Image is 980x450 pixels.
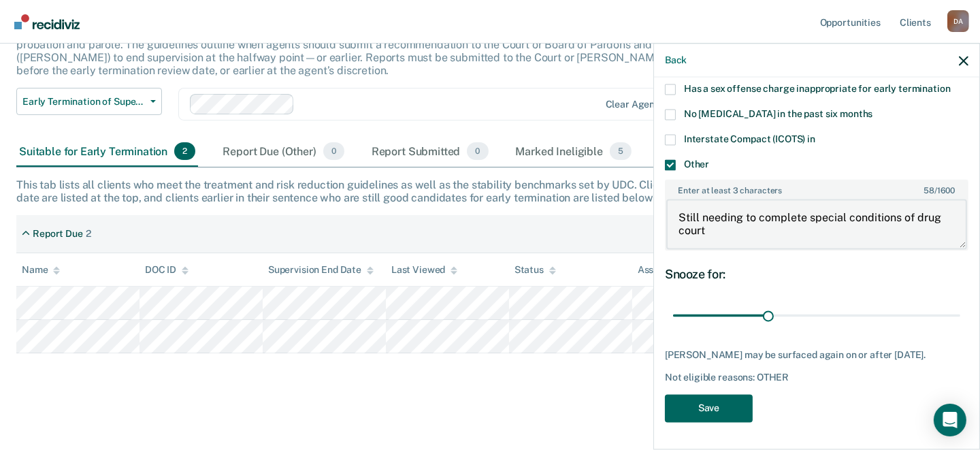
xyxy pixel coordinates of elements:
div: 2 [86,228,91,240]
label: Enter at least 3 characters [666,181,967,196]
span: No [MEDICAL_DATA] in the past six months [684,109,872,120]
div: Assigned to [638,264,702,276]
span: 5 [610,142,632,160]
div: Status [514,264,556,276]
button: Save [665,394,753,422]
span: Early Termination of Supervision [22,96,145,108]
p: The [US_STATE] Sentencing Commission’s 2025 Adult Sentencing, Release, & Supervision Guidelines e... [16,25,747,78]
div: Clear agents [606,99,664,110]
div: Marked Ineligible [513,137,635,167]
div: Suitable for Early Termination [16,137,198,167]
textarea: Still needing to complete special conditions of drug court [666,199,967,249]
div: Report Submitted [369,137,491,167]
div: D A [947,10,969,32]
span: 0 [467,142,488,160]
div: Snooze for: [665,267,968,282]
button: Profile dropdown button [947,10,969,32]
span: Interstate Compact (ICOTS) in [684,134,815,145]
div: Report Due [33,228,83,240]
button: Back [665,54,687,66]
div: Open Intercom Messenger [934,404,966,436]
div: Supervision End Date [268,264,374,276]
span: Has a sex offense charge inappropriate for early termination [684,84,951,95]
img: Recidiviz [14,14,80,29]
span: 0 [323,142,344,160]
div: DOC ID [145,264,189,276]
div: Last Viewed [391,264,457,276]
span: / 1600 [924,187,955,196]
span: 58 [924,187,934,196]
span: 2 [174,142,195,160]
div: Report Due (Other) [220,137,346,167]
span: Other [684,159,709,170]
div: [PERSON_NAME] may be surfaced again on or after [DATE]. [665,349,968,361]
div: This tab lists all clients who meet the treatment and risk reduction guidelines as well as the st... [16,178,964,204]
div: Not eligible reasons: OTHER [665,372,968,384]
div: Name [22,264,60,276]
